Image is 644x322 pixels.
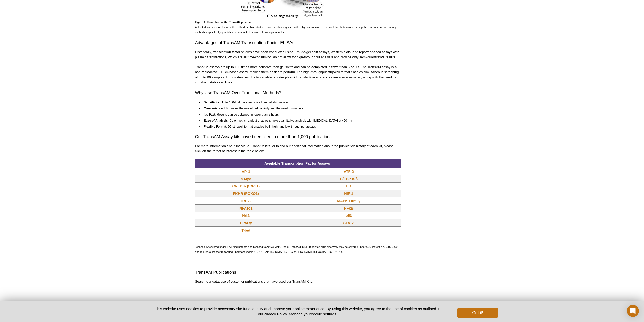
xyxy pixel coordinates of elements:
[242,213,250,218] a: Nrf2
[203,123,397,129] li: : 96-stripwell format enables both high- and low-throughput assays
[344,191,353,196] a: HIF-1
[241,176,251,181] a: c-Myc
[346,213,352,218] a: p53
[203,105,397,111] li: : Eliminates the use of radioactivity and the need to run gels
[204,101,219,104] strong: Sensitivity
[203,117,397,123] li: : Colorimetric readout enables simple quantitative analysis with [MEDICAL_DATA] at 450 nm
[203,100,397,105] li: : Up to 100-fold more sensitive than gel shift assays
[195,90,401,96] h2: Why Use TransAM Over Traditional Methods?
[344,169,354,174] a: ATF-2
[263,312,287,316] a: Privacy Policy
[195,245,398,253] span: Technology covered under EAT-filed patents and licensed to Active Motif. Use of TransAM in NFκB-r...
[195,65,401,85] p: TransAM assays are up to 100 times more sensitive than gel shifts and can be completed in fewer t...
[233,191,259,196] a: FKHR (FOXO1)
[195,40,401,46] h2: Advantages of TransAM Transcription Factor ELISAs
[146,306,449,317] p: This website uses cookies to provide necessary site functionality and improve your online experie...
[311,312,336,316] button: cookie settings
[195,279,401,284] p: Search our database of customer publications that have used our TransAM Kits.
[232,184,260,189] a: CREB & pCREB
[242,228,250,233] a: T-bet
[241,198,251,203] a: IRF-3
[195,21,396,34] span: Activated transcription factor in the cell extract binds to the consensus-binding site on the oli...
[239,206,252,211] a: NFATc1
[195,134,401,140] h3: Our TransAM Assay kits have been cited in more than 1,000 publications.
[204,119,228,122] strong: Ease of Analysis
[264,161,330,165] span: Available Transcription Factor Assays
[627,305,639,317] div: Open Intercom Messenger
[344,206,354,211] a: NFκB
[346,184,351,189] a: ER
[204,113,215,116] strong: It's Fast
[203,111,397,117] li: : Results can be obtained in fewer than 5 hours
[195,50,401,60] p: Historically, transcription factor studies have been conducted using EMSAs/gel shift assays, west...
[343,220,354,225] a: STAT3
[195,21,252,24] strong: Figure 1: Flow chart of the TransAM process.
[337,198,360,203] a: MAPK Family
[195,144,401,154] p: For more information about individual TransAM kits, or to find out additional information about t...
[242,169,250,174] a: AP-1
[457,308,498,318] button: Got it!
[195,269,401,275] h2: TransAM Publications
[204,125,226,128] strong: Flexible Format
[240,220,252,225] a: PPARγ
[340,176,358,181] a: C/EBP α/β
[204,107,223,110] strong: Convenience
